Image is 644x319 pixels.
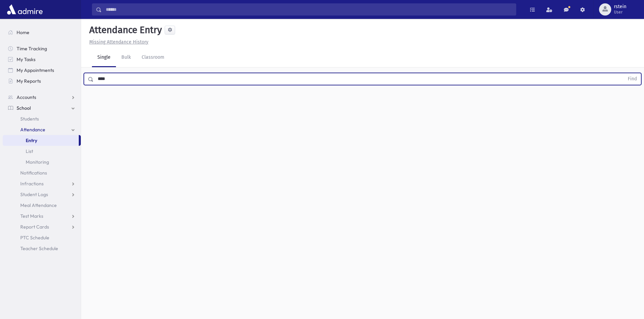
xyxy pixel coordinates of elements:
a: Monitoring [3,157,81,167]
span: Accounts [17,94,36,100]
span: Entry [26,137,37,143]
span: Meal Attendance [20,202,57,208]
a: Time Tracking [3,43,81,54]
a: Missing Attendance History [87,39,148,45]
a: Student Logs [3,189,81,200]
a: Home [3,27,81,38]
img: AdmirePro [5,3,44,16]
span: Monitoring [26,159,49,165]
span: Infractions [20,181,44,187]
button: Find [624,73,641,85]
a: Classroom [136,48,170,67]
a: Attendance [3,124,81,135]
a: Bulk [116,48,136,67]
span: Student Logs [20,191,48,197]
a: Meal Attendance [3,200,81,211]
span: My Tasks [17,56,35,62]
a: Teacher Schedule [3,243,81,254]
a: My Tasks [3,54,81,65]
span: My Reports [17,78,41,84]
span: Test Marks [20,213,43,219]
a: Test Marks [3,211,81,221]
span: PTC Schedule [20,235,49,241]
span: List [26,148,33,154]
a: Notifications [3,167,81,178]
span: Teacher Schedule [20,245,58,251]
span: Home [17,29,29,35]
u: Missing Attendance History [89,39,148,45]
span: Notifications [20,170,47,176]
a: Accounts [3,92,81,103]
a: Students [3,113,81,124]
span: Attendance [20,127,45,133]
span: Time Tracking [17,46,47,52]
span: Students [20,116,39,122]
span: School [17,105,31,111]
span: Report Cards [20,224,49,230]
span: User [614,9,626,15]
span: My Appointments [17,67,54,73]
a: Infractions [3,178,81,189]
a: My Reports [3,76,81,86]
a: List [3,146,81,157]
a: School [3,103,81,113]
a: Entry [3,135,79,146]
a: My Appointments [3,65,81,76]
a: PTC Schedule [3,232,81,243]
a: Single [92,48,116,67]
input: Search [102,3,516,16]
a: Report Cards [3,221,81,232]
h5: Attendance Entry [87,24,162,36]
span: rstein [614,4,626,9]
